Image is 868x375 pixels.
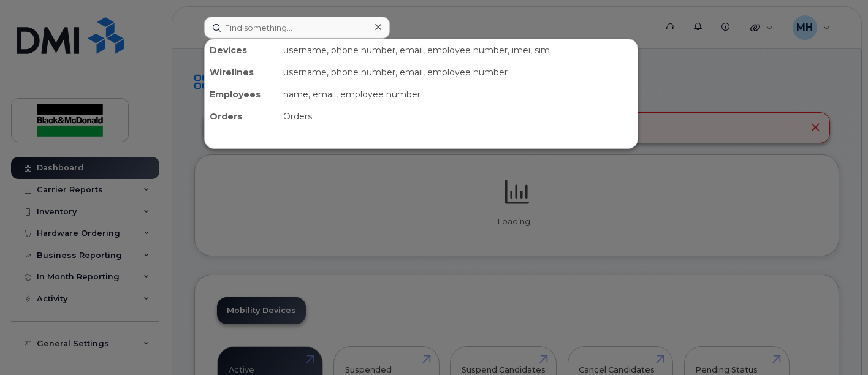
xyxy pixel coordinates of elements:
[205,61,278,83] div: Wirelines
[278,61,638,83] div: username, phone number, email, employee number
[205,39,278,61] div: Devices
[205,105,278,127] div: Orders
[278,39,638,61] div: username, phone number, email, employee number, imei, sim
[205,83,278,105] div: Employees
[278,83,638,105] div: name, email, employee number
[278,105,638,127] div: Orders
